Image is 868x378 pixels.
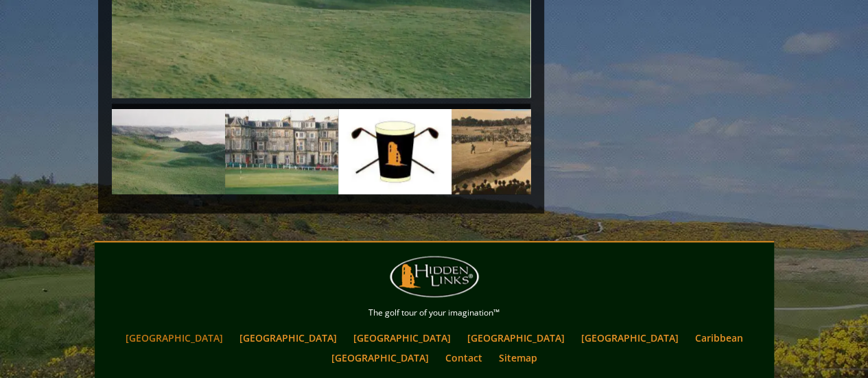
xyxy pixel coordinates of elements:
a: [GEOGRAPHIC_DATA] [325,348,436,368]
a: Sitemap [492,348,544,368]
a: Contact [438,348,489,368]
a: [GEOGRAPHIC_DATA] [233,328,344,348]
a: [GEOGRAPHIC_DATA] [347,328,458,348]
a: [GEOGRAPHIC_DATA] [574,328,685,348]
a: [GEOGRAPHIC_DATA] [119,328,230,348]
p: The golf tour of your imagination™ [98,305,771,320]
a: Caribbean [688,328,750,348]
a: [GEOGRAPHIC_DATA] [460,328,572,348]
